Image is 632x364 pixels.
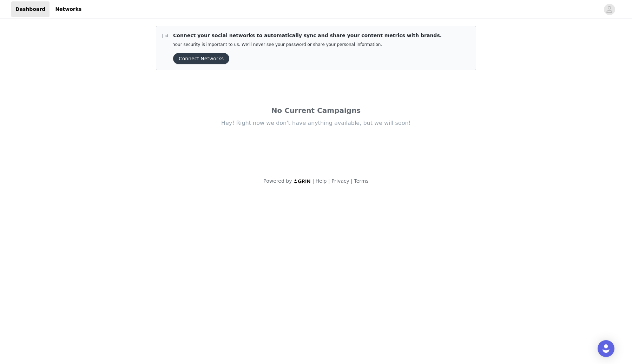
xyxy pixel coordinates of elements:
[354,178,368,184] a: Terms
[169,105,463,116] div: No Current Campaigns
[312,178,314,184] span: |
[11,1,50,17] a: Dashboard
[173,53,229,64] button: Connect Networks
[606,4,613,15] div: avatar
[51,1,86,17] a: Networks
[294,179,311,183] img: logo
[351,178,353,184] span: |
[328,178,330,184] span: |
[173,42,442,47] p: Your security is important to us. We’ll never see your password or share your personal information.
[598,340,614,357] div: Open Intercom Messenger
[263,178,292,184] span: Powered by
[331,178,349,184] a: Privacy
[173,32,442,39] p: Connect your social networks to automatically sync and share your content metrics with brands.
[169,119,463,127] div: Hey! Right now we don't have anything available, but we will soon!
[316,178,327,184] a: Help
